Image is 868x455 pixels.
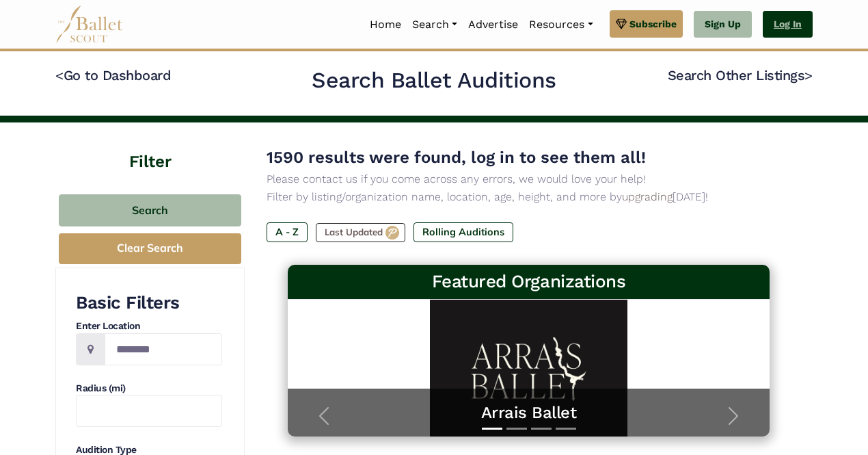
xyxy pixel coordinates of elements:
[482,421,502,437] button: Slide 1
[76,382,222,395] h4: Radius (mi)
[556,421,576,437] button: Slide 4
[668,67,813,83] a: Search Other Listings>
[312,66,556,95] h2: Search Ballet Auditions
[267,148,646,167] span: 1590 results were found, log in to see them all!
[55,66,64,83] code: <
[524,10,598,39] a: Resources
[407,10,463,39] a: Search
[76,320,222,333] h4: Enter Location
[105,333,222,365] input: Location
[267,222,308,242] label: A - Z
[55,67,171,83] a: <Go to Dashboard
[506,421,527,437] button: Slide 2
[531,421,552,437] button: Slide 3
[76,291,222,315] h3: Basic Filters
[59,194,241,226] button: Search
[610,10,683,38] a: Subscribe
[694,11,752,38] a: Sign Up
[267,170,791,188] p: Please contact us if you come across any errors, we would love your help!
[763,11,813,38] a: Log In
[616,16,627,31] img: gem.svg
[299,270,759,294] h3: Featured Organizations
[267,188,791,206] p: Filter by listing/organization name, location, age, height, and more by [DATE]!
[55,122,245,174] h4: Filter
[364,10,407,39] a: Home
[413,222,513,242] label: Rolling Auditions
[59,233,241,264] button: Clear Search
[316,223,405,242] label: Last Updated
[622,190,673,203] a: upgrading
[804,66,813,83] code: >
[463,10,524,39] a: Advertise
[629,16,677,31] span: Subscribe
[301,402,757,424] a: Arrais Ballet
